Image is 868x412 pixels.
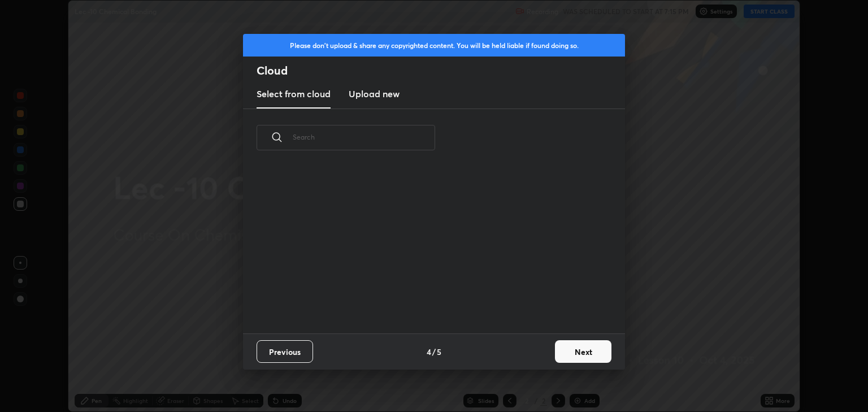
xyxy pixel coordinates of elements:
[427,346,431,358] h4: 4
[257,87,331,101] h3: Select from cloud
[437,346,441,358] h4: 5
[293,113,435,161] input: Search
[257,340,313,363] button: Previous
[349,87,400,101] h3: Upload new
[257,63,625,78] h2: Cloud
[432,346,436,358] h4: /
[243,34,625,57] div: Please don't upload & share any copyrighted content. You will be held liable if found doing so.
[555,340,611,363] button: Next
